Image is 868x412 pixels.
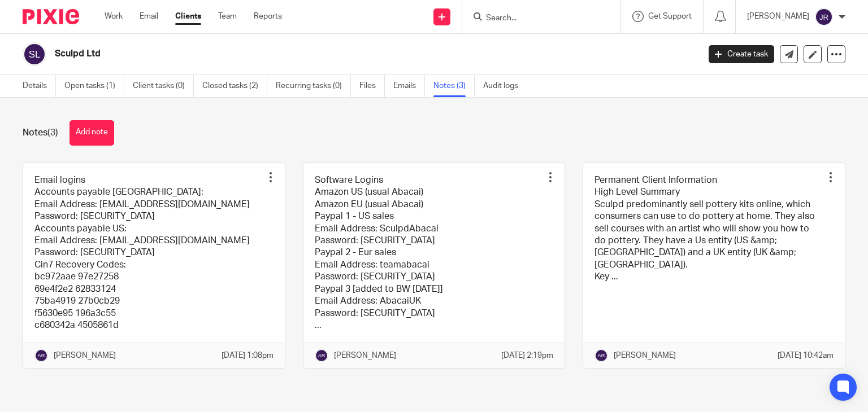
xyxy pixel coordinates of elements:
a: Details [23,75,56,97]
img: svg%3E [34,349,48,362]
p: [PERSON_NAME] [54,350,116,361]
a: Clients [175,11,201,22]
a: Team [218,11,237,22]
a: Files [359,75,385,97]
img: svg%3E [23,42,46,66]
a: Recurring tasks (0) [276,75,351,97]
img: svg%3E [815,8,833,26]
img: svg%3E [594,349,608,362]
button: Add note [70,120,114,146]
p: [PERSON_NAME] [747,11,809,22]
span: (3) [47,128,58,137]
img: svg%3E [315,349,328,362]
p: [PERSON_NAME] [614,350,676,361]
a: Reports [254,11,282,22]
a: Work [105,11,123,22]
a: Closed tasks (2) [202,75,267,97]
p: [PERSON_NAME] [334,350,396,361]
a: Client tasks (0) [133,75,194,97]
a: Audit logs [483,75,527,97]
a: Emails [393,75,425,97]
h2: Sculpd Ltd [55,48,565,60]
p: [DATE] 2:19pm [501,350,553,361]
span: Get Support [648,12,692,20]
img: Pixie [23,9,79,24]
h1: Notes [23,127,58,139]
a: Open tasks (1) [64,75,124,97]
a: Notes (3) [433,75,475,97]
a: Email [140,11,158,22]
p: [DATE] 1:08pm [222,350,274,361]
p: [DATE] 10:42am [778,350,834,361]
input: Search [485,14,587,24]
a: Create task [709,45,774,63]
